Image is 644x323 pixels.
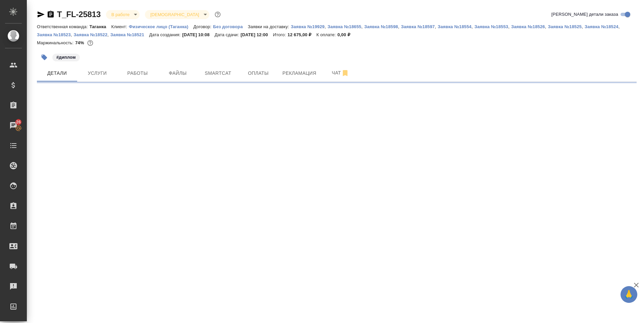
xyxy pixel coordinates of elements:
p: К оплате: [316,32,337,37]
p: , [398,24,401,29]
p: 12 675,00 ₽ [287,32,316,37]
p: Физическое лицо (Таганка) [129,24,194,29]
p: , [582,24,585,29]
span: Чат [324,69,357,77]
button: 2694.19 RUB; [86,39,95,47]
p: , [619,24,622,29]
span: Работы [121,69,154,77]
p: Заявка №18655 [327,24,361,29]
p: 0,00 ₽ [337,32,355,37]
p: , [361,24,364,29]
button: Заявка №18522 [74,32,108,38]
p: [DATE] 12:00 [240,32,273,37]
button: Заявка №18523 [37,32,71,38]
p: , [107,32,110,37]
button: Заявка №18597 [401,23,435,30]
span: [PERSON_NAME] детали заказа [551,11,618,18]
span: Файлы [162,69,194,77]
span: Услуги [81,69,113,77]
button: Заявка №18553 [474,23,508,30]
div: В работе [145,10,209,19]
p: , [71,32,74,37]
p: , [325,24,328,29]
p: Заявка №18553 [474,24,508,29]
button: В работе [109,12,131,17]
button: Заявка №18524 [585,23,619,30]
p: Заявка №18597 [401,24,435,29]
button: Заявка №18655 [327,23,361,30]
p: Заявка №18598 [364,24,398,29]
p: 74% [75,40,86,45]
span: 26 [12,119,25,125]
p: Таганка [90,24,111,29]
p: Заявка №18526 [511,24,545,29]
button: Заявка №19929 [291,23,325,30]
span: Рекламация [282,69,316,77]
p: Заявка №18554 [438,24,472,29]
a: 26 [2,117,25,134]
p: Маржинальность: [37,40,75,45]
p: Заявка №18522 [74,32,108,37]
div: В работе [106,10,140,19]
p: Без договора [213,24,248,29]
a: Без договора [213,23,248,29]
button: Скопировать ссылку для ЯМессенджера [37,10,45,18]
p: Заявка №18523 [37,32,71,37]
a: Физическое лицо (Таганка) [129,23,194,29]
p: Заявки на доставку: [248,24,291,29]
p: Заявка №18524 [585,24,619,29]
p: Дата создания: [149,32,182,37]
button: Скопировать ссылку [47,10,55,18]
button: Заявка №18554 [438,23,472,30]
button: Заявка №18521 [110,32,149,38]
button: 🙏 [621,286,637,303]
p: Заявка №19929 [291,24,325,29]
a: T_FL-25813 [57,10,101,19]
span: Оплаты [242,69,274,77]
p: Ответственная команда: [37,24,90,29]
p: , [435,24,438,29]
button: Заявка №18526 [511,23,545,30]
p: Заявка №18525 [548,24,582,29]
button: Доп статусы указывают на важность/срочность заказа [213,10,222,19]
p: Клиент: [111,24,129,29]
span: 🙏 [623,287,635,302]
p: , [545,24,548,29]
p: [DATE] 10:08 [182,32,215,37]
p: Договор: [193,24,213,29]
button: Добавить тэг [37,50,52,65]
span: Детали [41,69,73,77]
p: Заявка №18521 [110,32,149,37]
p: Дата сдачи: [215,32,240,37]
svg: Отписаться [341,69,349,77]
button: [DEMOGRAPHIC_DATA] [148,12,201,17]
p: , [472,24,475,29]
button: Заявка №18525 [548,23,582,30]
button: Заявка №18598 [364,23,398,30]
p: Итого: [273,32,287,37]
p: #диплом [56,54,76,61]
span: Smartcat [202,69,234,77]
p: , [508,24,511,29]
